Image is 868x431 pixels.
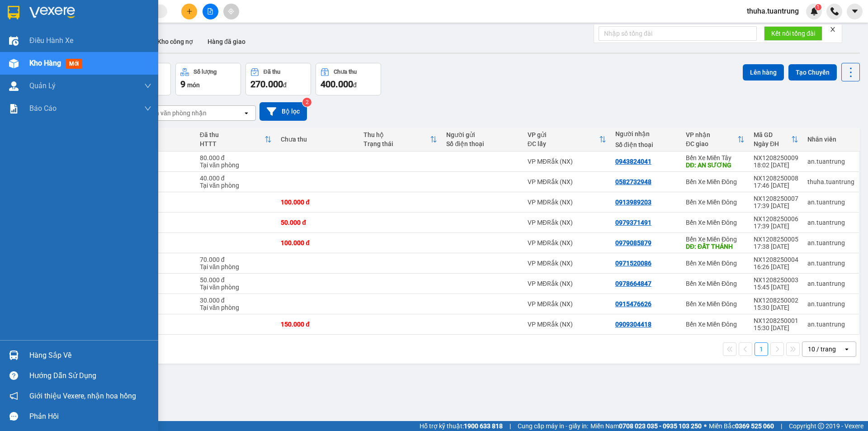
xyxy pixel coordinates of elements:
[29,369,151,383] div: Hướng dẫn sử dụng
[144,109,207,118] div: Chọn văn phòng nhận
[807,178,854,185] div: thuha.tuantrung
[9,81,19,91] img: warehouse-icon
[754,324,798,332] div: 15:30 [DATE]
[353,81,357,89] span: đ
[509,421,511,431] span: |
[281,219,354,226] div: 50.000 đ
[200,161,272,169] div: Tại văn phòng
[228,8,234,14] span: aim
[781,421,782,431] span: |
[615,321,651,328] div: 0909304418
[264,69,280,75] div: Đã thu
[9,59,19,68] img: warehouse-icon
[528,219,606,226] div: VP MĐRắk (NX)
[144,105,151,112] span: down
[754,317,798,324] div: NX1208250001
[754,284,798,291] div: 15:45 [DATE]
[754,263,798,270] div: 16:26 [DATE]
[681,128,749,152] th: Toggle SortBy
[686,161,745,169] div: DĐ: AN SƯƠNG
[281,321,354,328] div: 150.000 đ
[528,158,606,165] div: VP MĐRắk (NX)
[686,140,737,147] div: ĐC giao
[749,128,803,152] th: Toggle SortBy
[807,239,854,246] div: an.tuantrung
[363,131,430,138] div: Thu hộ
[847,4,863,19] button: caret-down
[175,63,241,95] button: Số lượng9món
[523,128,611,152] th: Toggle SortBy
[807,219,854,226] div: an.tuantrung
[181,4,197,19] button: plus
[29,410,151,423] div: Phản hồi
[245,63,311,95] button: Đã thu270.000đ
[243,109,250,117] svg: open
[200,154,272,161] div: 80.000 đ
[615,239,651,246] div: 0979085879
[203,4,218,19] button: file-add
[808,345,836,354] div: 10 / trang
[754,140,791,147] div: Ngày ĐH
[843,346,850,353] svg: open
[518,421,588,431] span: Cung cấp máy in - giấy in:
[810,7,818,15] img: icon-new-feature
[754,175,798,182] div: NX1208250008
[283,81,287,89] span: đ
[187,81,200,89] span: món
[359,128,442,152] th: Toggle SortBy
[754,236,798,243] div: NX1208250005
[528,239,606,246] div: VP MĐRắk (NX)
[615,280,651,287] div: 0978664847
[830,7,839,15] img: phone-icon
[144,82,151,90] span: down
[807,136,854,143] div: Nhân viên
[180,79,185,90] span: 9
[200,276,272,284] div: 50.000 đ
[528,178,606,185] div: VP MĐRắk (NX)
[528,321,606,328] div: VP MĐRắk (NX)
[259,102,307,121] button: Bộ lọc
[29,59,61,67] span: Kho hàng
[9,371,18,380] span: question-circle
[709,421,774,431] span: Miền Bắc
[590,421,702,431] span: Miền Nam
[528,131,599,138] div: VP gửi
[754,256,798,263] div: NX1208250004
[200,263,272,270] div: Tại văn phòng
[281,136,354,143] div: Chưa thu
[754,131,791,138] div: Mã GD
[615,199,651,206] div: 0913989203
[686,300,745,308] div: Bến Xe Miền Đông
[29,35,73,46] span: Điều hành xe
[754,215,798,223] div: NX1208250006
[528,280,606,287] div: VP MĐRắk (NX)
[743,64,784,81] button: Lên hàng
[615,130,677,137] div: Người nhận
[816,4,820,10] span: 1
[195,128,276,152] th: Toggle SortBy
[250,79,283,90] span: 270.000
[281,239,354,246] div: 100.000 đ
[363,140,430,147] div: Trạng thái
[302,98,311,107] sup: 2
[29,80,56,91] span: Quản Lý
[686,321,745,328] div: Bến Xe Miền Đông
[446,140,518,147] div: Số điện thoại
[851,7,859,15] span: caret-down
[464,422,503,430] strong: 1900 633 818
[615,178,651,185] div: 0582732948
[334,69,357,75] div: Chưa thu
[29,390,136,402] span: Giới thiệu Vexere, nhận hoa hồng
[66,59,82,69] span: mới
[807,260,854,267] div: an.tuantrung
[200,131,264,138] div: Đã thu
[754,154,798,161] div: NX1208250009
[686,154,745,161] div: Bến Xe Miền Tây
[754,161,798,169] div: 18:02 [DATE]
[807,158,854,165] div: an.tuantrung
[186,8,193,14] span: plus
[9,104,19,114] img: solution-icon
[200,304,272,311] div: Tại văn phòng
[754,182,798,189] div: 17:46 [DATE]
[754,223,798,230] div: 17:39 [DATE]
